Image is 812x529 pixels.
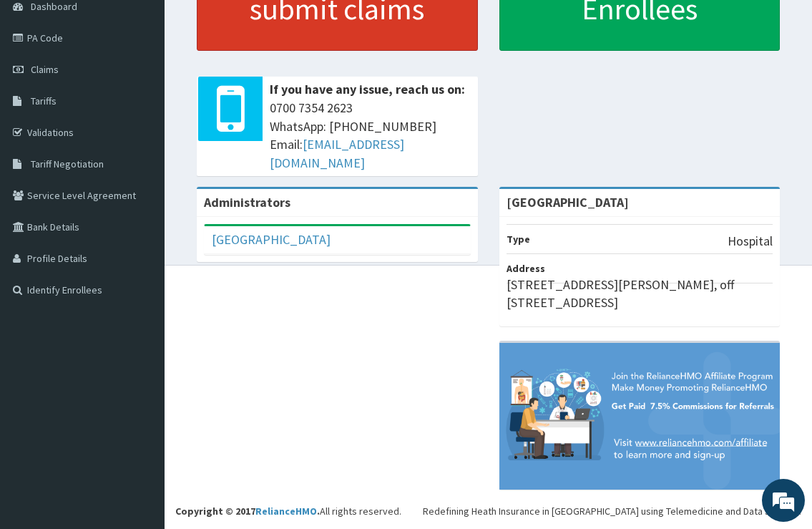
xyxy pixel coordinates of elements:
div: Redefining Heath Insurance in [GEOGRAPHIC_DATA] using Telemedicine and Data Science! [423,504,801,518]
a: [EMAIL_ADDRESS][DOMAIN_NAME] [270,136,404,171]
span: 0700 7354 2623 WhatsApp: [PHONE_NUMBER] Email: [270,99,471,173]
a: RelianceHMO [255,505,317,518]
b: Administrators [204,194,290,210]
strong: [GEOGRAPHIC_DATA] [507,194,629,210]
span: Claims [31,63,59,76]
img: provider-team-banner.png [499,343,781,490]
p: [STREET_ADDRESS][PERSON_NAME], off [STREET_ADDRESS] [507,276,773,312]
a: [GEOGRAPHIC_DATA] [212,231,331,248]
span: Tariff Negotiation [31,157,104,170]
b: Address [507,262,545,275]
p: Hospital [728,232,773,251]
span: Tariffs [31,94,57,107]
strong: Copyright © 2017 . [175,505,320,518]
b: Type [507,233,530,246]
footer: All rights reserved. [165,265,812,529]
b: If you have any issue, reach us on: [270,81,465,97]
